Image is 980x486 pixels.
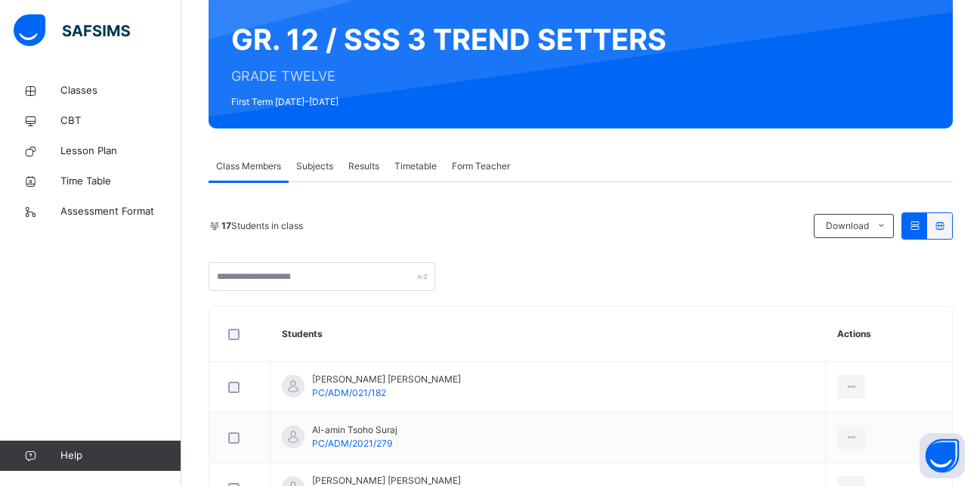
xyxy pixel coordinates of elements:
span: Lesson Plan [60,144,181,159]
span: Assessment Format [60,204,181,219]
span: Al-amin Tsoho Suraj [312,423,397,437]
button: Open asap [920,433,965,478]
span: Timetable [394,159,437,173]
th: Actions [826,307,952,362]
span: Time Table [60,174,181,189]
span: Class Members [216,159,281,173]
span: Results [348,159,379,173]
th: Students [271,307,826,362]
span: Download [826,219,869,233]
span: Help [60,448,181,463]
img: safsims [14,14,130,46]
span: [PERSON_NAME] [PERSON_NAME] [312,373,461,386]
span: PC/ADM/2021/279 [312,438,392,449]
b: 17 [221,220,231,231]
span: Students in class [221,219,303,233]
span: Form Teacher [452,159,510,173]
span: PC/ADM/021/182 [312,387,386,398]
span: CBT [60,113,181,128]
span: Subjects [296,159,333,173]
span: First Term [DATE]-[DATE] [231,95,666,109]
span: Classes [60,83,181,98]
